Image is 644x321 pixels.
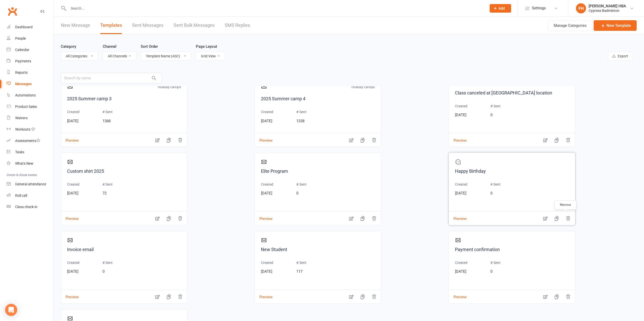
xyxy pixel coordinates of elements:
p: # Sent [102,260,113,265]
div: Roll call [15,193,27,197]
a: Automations [7,90,53,101]
div: Cypress Badminton [589,8,626,13]
button: Manage Categories [548,20,592,31]
p: # Sent [102,109,113,115]
a: Tasks [7,146,53,158]
input: Search... [67,5,483,12]
span: 72 [102,191,107,195]
a: Sent Bulk Messages [174,17,215,34]
label: Category [61,43,76,50]
div: Product Sales [15,105,37,109]
p: Created [67,260,79,265]
a: People [7,33,53,44]
p: Created [261,182,273,187]
button: Add [490,4,511,13]
span: [DATE] [455,113,466,117]
a: Elite Program [261,168,375,175]
a: SMS Replies [225,17,250,34]
div: Class check-in [15,205,37,209]
p: # Sent [102,182,113,187]
div: Automations [15,93,36,97]
a: 2025 Summer camp 4 [261,95,375,103]
p: Created [67,182,79,187]
p: Created [261,109,273,115]
button: Preview [61,213,79,218]
a: New Template [594,20,637,31]
span: 0 [490,269,492,274]
div: Calendar [15,48,29,52]
span: 0 [490,191,492,195]
div: What's New [15,161,33,165]
a: Invoice email [67,246,181,253]
a: Class kiosk mode [7,201,53,213]
div: Open Intercom Messenger [5,304,17,316]
span: [DATE] [261,269,272,274]
div: Tasks [15,150,24,154]
a: Calendar [7,44,53,56]
span: 117 [296,269,302,274]
a: Custom shirt 2025 [67,168,181,175]
div: General attendance [15,182,46,186]
button: Preview [61,134,79,140]
p: # Sent [490,260,501,265]
p: Created [261,260,273,265]
input: Search by name [61,73,162,83]
span: 0 [490,113,492,117]
div: FH [576,3,586,13]
button: Preview [449,213,467,218]
a: What's New [7,158,53,169]
a: New Student [261,246,375,253]
button: Export [608,52,632,61]
button: Preview [61,291,79,296]
label: Sort Order [141,43,158,50]
span: Add [498,6,505,10]
p: Created [67,109,79,115]
div: Messages [15,82,32,86]
span: [DATE] [261,119,272,123]
span: [DATE] [455,191,466,195]
a: Payments [7,56,53,67]
span: 1368 [102,119,111,123]
p: Created [455,103,467,109]
a: Workouts [7,124,53,135]
div: Workouts [15,127,30,131]
p: # Sent [296,109,306,115]
a: Product Sales [7,101,53,112]
div: [PERSON_NAME] HBA [589,4,626,8]
button: Preview [449,134,467,140]
p: Created [455,182,467,187]
a: Templates [100,17,122,34]
p: # Sent [490,103,501,109]
a: Payment confirmation [455,246,569,253]
button: Preview [255,291,273,296]
a: Assessments [7,135,53,146]
span: [DATE] [67,191,78,195]
span: 0 [102,269,105,274]
a: Clubworx [6,5,19,18]
div: Assessments [15,139,40,143]
a: Class canceled at [GEOGRAPHIC_DATA] location [455,89,569,97]
button: Preview [255,134,273,140]
label: Page Layout [196,43,217,50]
button: Preview [449,291,467,296]
a: New Message [61,17,90,34]
button: Preview [255,213,273,218]
span: Settings [532,3,546,14]
a: Waivers [7,112,53,124]
a: General attendance kiosk mode [7,179,53,190]
span: [DATE] [67,269,78,274]
span: 1338 [296,119,304,123]
span: 0 [296,191,298,195]
a: Happy Birthday [455,168,569,175]
p: # Sent [296,182,306,187]
div: Waivers [15,116,28,120]
a: Sent Messages [132,17,163,34]
label: Channel [103,43,116,50]
a: 2025 Summer camp 3 [67,95,181,103]
div: Reports [15,70,28,75]
p: # Sent [490,182,501,187]
p: Created [455,260,467,265]
p: Holiday camps [158,84,181,91]
a: Dashboard [7,21,53,33]
a: Reports [7,67,53,78]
